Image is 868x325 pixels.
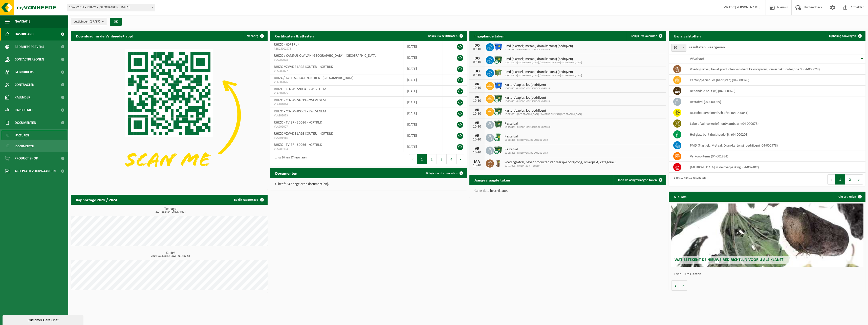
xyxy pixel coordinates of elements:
[274,136,399,140] span: VLA708465
[505,44,573,48] span: Pmd (plastiek, metaal, drankkartons) (bedrijven)
[614,175,666,185] a: Toon de aangevraagde taken
[472,151,482,154] div: 10-10
[834,192,865,202] a: Alle artikelen
[73,251,268,257] h3: Kubiek
[15,141,34,151] span: Documenten
[627,31,666,41] a: Bekijk uw kalender
[274,143,322,147] span: RHIZO - TVIER - SD036 - KORTRIJK
[274,91,399,95] span: VLA902075
[472,112,482,116] div: 10-10
[274,43,299,47] span: RHIZO - KORTRIJK
[3,314,84,325] iframe: chat widget
[494,120,503,129] img: WB-1100-HPE-GN-01
[15,66,34,78] span: Gebruikers
[472,99,482,103] div: 10-10
[494,43,503,51] img: WB-1100-HPE-BE-01
[403,119,443,130] td: [DATE]
[472,138,482,141] div: 10-10
[73,255,268,257] span: 2024: 697,620 m3 - 2025: 484,680 m3
[472,164,482,167] div: 13-10
[15,152,38,165] span: Product Shop
[474,189,661,193] p: Geen data beschikbaar.
[15,104,34,116] span: Rapportage
[472,56,482,60] div: DO
[90,20,100,23] count: (17/17)
[494,94,503,103] img: WB-1100-CU
[270,31,319,41] h2: Certificaten & attesten
[494,81,503,90] img: WB-1100-HPE-BE-01
[686,140,866,151] td: PMD (Plastiek, Metaal, Drankkartons) (bedrijven) (04-000978)
[472,82,482,86] div: VR
[110,18,122,26] button: OK
[403,74,443,86] td: [DATE]
[274,69,399,73] span: VLA902077
[403,86,443,97] td: [DATE]
[1,141,67,151] a: Documenten
[71,18,107,25] button: Vestigingen(17/17)
[675,258,784,262] span: Wat betekent de nieuwe RED-richtlijn voor u als klant?
[671,44,686,51] span: 10
[403,108,443,119] td: [DATE]
[274,132,333,136] span: RHIZO VZW/DE LAGE KOUTER - KORTRIJK
[686,129,866,140] td: hol glas, bont (huishoudelijk) (04-000209)
[73,207,268,213] h3: Tonnage
[457,154,464,164] button: Next
[424,31,466,41] a: Bekijk uw certificaten
[494,68,503,77] img: WB-1100-HPE-GN-50
[505,160,616,165] span: Voedingsafval, bevat producten van dierlijke oorsprong, onverpakt, categorie 3
[15,28,34,40] span: Dashboard
[274,47,399,51] span: RED25002975
[505,57,582,61] span: Pmd (plastiek, metaal, drankkartons) (bedrijven)
[505,122,550,126] span: Restafval
[505,100,550,103] span: 10-758431 - RHIZO/HOTELSCHOOL KORTRIJK
[631,34,657,38] span: Bekijk uw kalender
[243,31,267,41] button: Verberg
[71,41,268,189] img: Download de VHEPlus App
[417,154,427,164] button: 1
[505,135,548,139] span: Restafval
[505,87,550,90] span: 10-758431 - RHIZO/HOTELSCHOOL KORTRIJK
[674,273,863,276] p: 1 van 10 resultaten
[686,86,866,96] td: behandeld hout (B) (04-000028)
[469,31,510,41] h2: Ingeplande taken
[15,40,44,53] span: Bedrijfsgegevens
[15,131,29,140] span: Facturen
[67,4,155,11] span: 10-772791 - RHIZO - KORTRIJK
[505,165,616,168] span: 10-773491 - RHIZO - ZOKR - BH010
[437,154,447,164] button: 3
[274,65,333,69] span: RHIZO VZW/DE LAGE KOUTER - KORTRIJK
[505,113,582,116] span: 10-923091 - [GEOGRAPHIC_DATA] / CAMPUS OLV VAN [GEOGRAPHIC_DATA]
[472,108,482,112] div: VR
[1,130,67,140] a: Facturen
[275,182,462,186] p: U heeft 347 ongelezen document(en).
[472,69,482,73] div: DO
[505,83,550,87] span: Karton/papier, los (bedrijven)
[618,178,657,182] span: Toon de aangevraagde taken
[494,133,503,141] img: WB-0240-CU
[274,54,377,58] span: RHIZO / CAMPUS OLV VAN [GEOGRAPHIC_DATA] - [GEOGRAPHIC_DATA]
[690,57,704,61] span: Afvalstof
[686,75,866,86] td: karton/papier, los (bedrijven) (04-000026)
[494,107,503,116] img: WB-1100-CU
[67,4,155,11] span: 10-772791 - RHIZO - KORTRIJK
[274,114,399,118] span: VLA902073
[505,61,582,64] span: 10-923091 - [GEOGRAPHIC_DATA] / CAMPUS OLV VAN [GEOGRAPHIC_DATA]
[686,162,866,173] td: [MEDICAL_DATA] in kleinverpakking (04-002402)
[505,148,548,152] span: Restafval
[671,44,686,52] span: 10
[505,70,582,74] span: Pmd (plastiek, metaal, drankkartons) (bedrijven)
[73,211,268,213] span: 2024: 11,160 t - 2025: 3,840 t
[845,174,855,185] button: 2
[274,103,399,107] span: VLA902074
[274,110,326,113] span: RHIZO - COZW - BS001 - ZWEVEGEM
[403,97,443,108] td: [DATE]
[671,280,679,291] button: Vorige
[409,154,417,164] button: Previous
[829,34,856,38] span: Ophaling aanvragen
[403,41,443,52] td: [DATE]
[669,192,691,201] h2: Nieuws
[686,151,866,162] td: verkoop items (04-001834)
[505,74,582,77] span: 10-923091 - [GEOGRAPHIC_DATA] / CAMPUS OLV VAN [GEOGRAPHIC_DATA]
[686,107,866,118] td: risicohoudend medisch afval (04-000041)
